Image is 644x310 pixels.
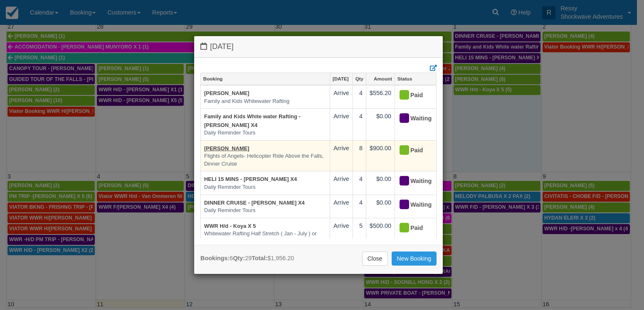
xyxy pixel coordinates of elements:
[204,176,297,182] a: HELI 15 MINS - [PERSON_NAME] X4
[204,145,249,151] a: [PERSON_NAME]
[353,195,366,218] td: 4
[330,73,353,85] a: [DATE]
[366,85,395,109] td: $556.20
[353,218,366,249] td: 5
[398,175,426,188] div: Waiting
[398,198,426,212] div: Waiting
[330,218,353,249] td: Arrive
[204,230,326,245] em: Whitewater Rafting Half Stretch ( Jan - July ) or (Aug - Dec)
[330,140,353,171] td: Arrive
[398,144,426,157] div: Paid
[330,171,353,195] td: Arrive
[353,85,366,109] td: 4
[366,73,395,85] a: Amount
[353,140,366,171] td: 8
[398,89,426,102] div: Paid
[204,129,326,137] em: Daily Reminder Tours
[330,85,353,109] td: Arrive
[392,251,437,266] a: New Booking
[362,251,388,266] a: Close
[330,195,353,218] td: Arrive
[204,223,256,229] a: WWR H/d - Koya X 5
[398,112,426,125] div: Waiting
[366,171,395,195] td: $0.00
[395,73,436,85] a: Status
[204,90,249,96] a: [PERSON_NAME]
[204,113,301,128] a: Family and Kids White water Rafting - [PERSON_NAME] X4
[204,152,326,168] em: Flights of Angels- Helicopter Ride Above the Falls, Dinner Cruise
[204,207,326,215] em: Daily Reminder Tours
[366,195,395,218] td: $0.00
[366,109,395,141] td: $0.00
[366,140,395,171] td: $900.00
[353,171,366,195] td: 4
[233,255,245,261] strong: Qty:
[353,73,366,85] a: Qty
[201,73,330,85] a: Booking
[200,42,437,51] h4: [DATE]
[353,109,366,141] td: 4
[330,109,353,141] td: Arrive
[204,98,326,105] em: Family and Kids Whitewater Rafting
[200,255,229,261] strong: Bookings:
[398,222,426,235] div: Paid
[204,183,326,191] em: Daily Reminder Tours
[252,255,267,261] strong: Total:
[366,218,395,249] td: $500.00
[200,254,294,263] div: 6 29 $1,956.20
[204,200,305,206] a: DINNER CRUISE - [PERSON_NAME] X4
